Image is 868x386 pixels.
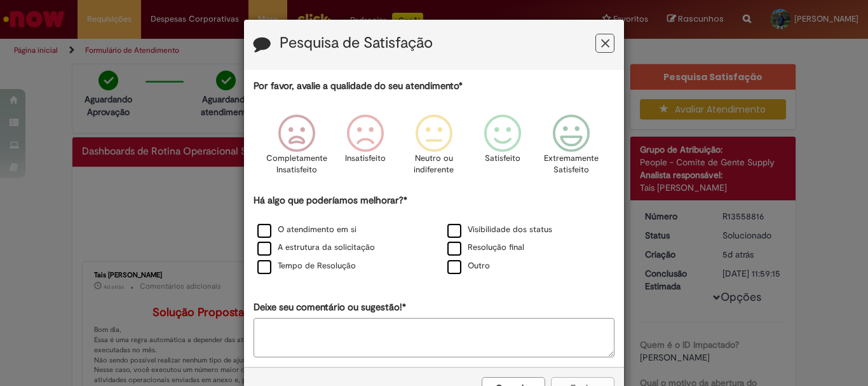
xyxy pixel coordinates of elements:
[333,105,398,192] div: Insatisfeito
[257,242,375,254] label: A estrutura da solicitação
[345,153,386,165] p: Insatisfeito
[539,105,604,192] div: Extremamente Satisfeito
[254,301,406,314] label: Deixe seu comentário ou sugestão!*
[447,242,524,254] label: Resolução final
[254,194,614,276] div: Há algo que poderíamos melhorar?*
[280,35,433,52] label: Pesquisa de Satisfação
[470,105,535,192] div: Satisfeito
[402,105,466,192] div: Neutro ou indiferente
[266,153,327,176] p: Completamente Insatisfeito
[411,153,457,176] p: Neutro ou indiferente
[447,224,552,236] label: Visibilidade dos status
[544,153,599,176] p: Extremamente Satisfeito
[447,260,490,272] label: Outro
[485,153,520,165] p: Satisfeito
[257,260,356,272] label: Tempo de Resolução
[257,224,356,236] label: O atendimento em si
[254,79,463,93] label: Por favor, avalie a qualidade do seu atendimento*
[264,105,329,192] div: Completamente Insatisfeito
